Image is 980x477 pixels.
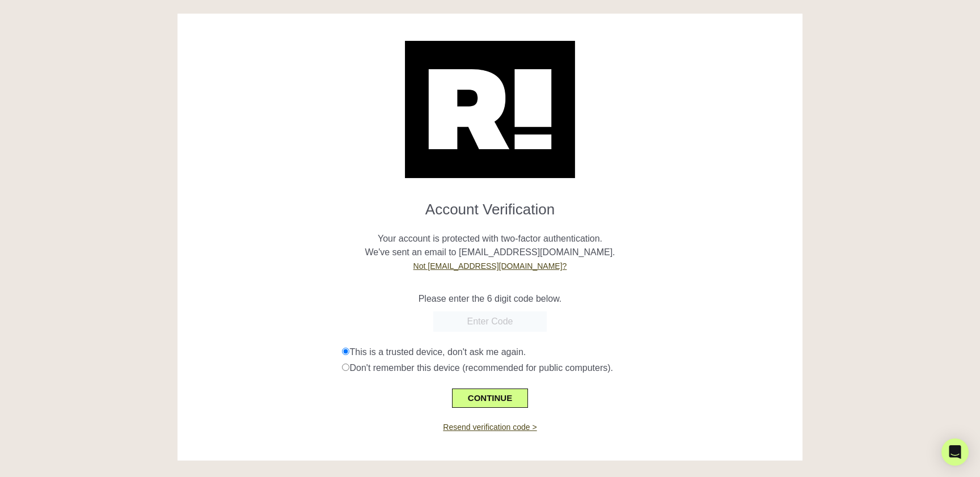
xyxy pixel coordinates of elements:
[405,41,575,178] img: Retention.com
[452,389,528,408] button: CONTINUE
[941,438,969,466] div: Open Intercom Messenger
[342,345,793,359] div: This is a trusted device, don't ask me again.
[443,423,537,432] a: Resend verification code >
[433,311,547,332] input: Enter Code
[342,361,793,375] div: Don't remember this device (recommended for public computers).
[186,218,794,273] p: Your account is protected with two-factor authentication. We've sent an email to [EMAIL_ADDRESS][...
[186,192,794,218] h1: Account Verification
[186,292,794,306] p: Please enter the 6 digit code below.
[413,261,567,271] a: Not [EMAIL_ADDRESS][DOMAIN_NAME]?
